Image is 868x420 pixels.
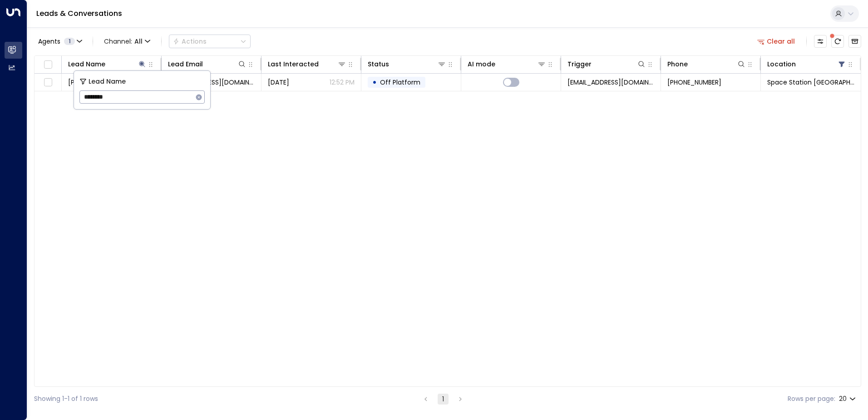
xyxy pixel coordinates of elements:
[468,59,546,70] div: AI mode
[34,394,98,404] div: Showing 1-1 of 1 rows
[34,35,85,48] button: Agents1
[168,78,255,87] span: vrodriguesod@gmail.com
[68,78,118,87] span: Victoria Rodrigues
[368,59,389,70] div: Status
[372,75,377,90] div: •
[42,59,54,70] span: Toggle select all
[667,59,746,70] div: Phone
[831,35,844,48] span: There are new threads available. Refresh the grid to view the latest updates.
[848,35,861,48] button: Archived Leads
[169,35,251,48] div: Button group with a nested menu
[168,59,203,70] div: Lead Email
[839,392,858,405] div: 20
[268,59,319,70] div: Last Interacted
[368,59,446,70] div: Status
[100,35,154,48] button: Channel:All
[754,35,799,48] button: Clear all
[767,59,796,70] div: Location
[567,59,592,70] div: Trigger
[667,59,688,70] div: Phone
[268,59,346,70] div: Last Interacted
[42,77,54,88] span: Toggle select row
[330,78,355,87] p: 12:52 PM
[268,78,289,87] span: Sep 20, 2025
[134,38,143,45] span: All
[814,35,827,48] button: Customize
[168,59,247,70] div: Lead Email
[567,59,646,70] div: Trigger
[36,8,122,19] a: Leads & Conversations
[89,76,126,87] span: Lead Name
[173,37,207,45] div: Actions
[100,35,154,48] span: Channel:
[380,78,420,87] span: Off Platform
[788,394,835,404] label: Rows per page:
[468,59,495,70] div: AI mode
[567,78,654,87] span: leads@space-station.co.uk
[420,393,466,405] nav: pagination navigation
[767,78,854,87] span: Space Station Swiss Cottage
[438,394,449,405] button: page 1
[169,35,251,48] button: Actions
[38,38,60,45] span: Agents
[68,59,105,70] div: Lead Name
[767,59,846,70] div: Location
[667,78,721,87] span: +447544027095
[64,38,75,45] span: 1
[68,59,147,70] div: Lead Name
